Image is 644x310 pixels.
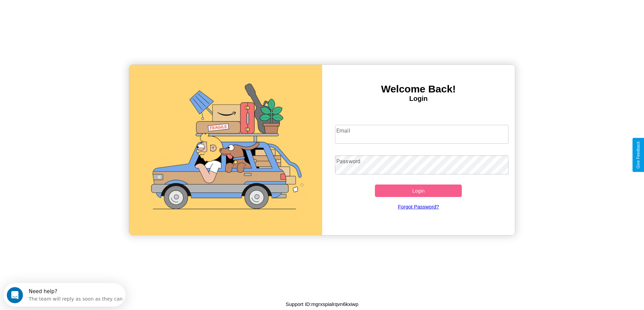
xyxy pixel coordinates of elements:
[332,197,505,216] a: Forgot Password?
[322,95,515,103] h4: Login
[25,6,119,11] div: Need help?
[3,283,125,307] iframe: Intercom live chat discovery launcher
[25,11,119,18] div: The team will reply as soon as they can
[3,3,126,21] div: Open Intercom Messenger
[322,83,515,95] h3: Welcome Back!
[286,300,358,309] p: Support ID: mgrxspialrqvn6kxiwp
[636,141,641,169] div: Give Feedback
[129,65,322,235] img: gif
[375,185,462,197] button: Login
[7,287,23,303] iframe: Intercom live chat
